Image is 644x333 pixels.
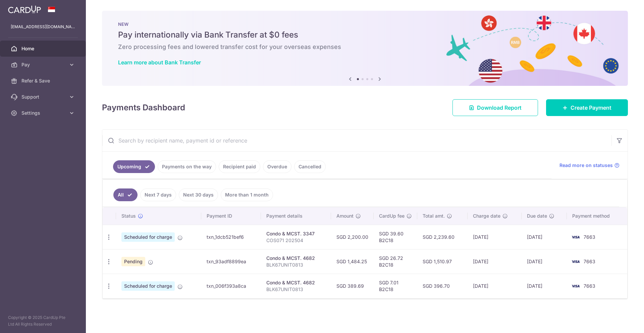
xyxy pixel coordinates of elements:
[559,162,613,169] span: Read more on statuses
[121,232,175,242] span: Scheduled for charge
[331,274,374,298] td: SGD 389.69
[569,258,582,266] img: Bank Card
[21,45,66,52] span: Home
[102,102,185,114] h4: Payments Dashboard
[263,160,291,173] a: Overdue
[468,274,522,298] td: [DATE]
[113,160,155,173] a: Upcoming
[468,225,522,249] td: [DATE]
[266,262,326,268] p: BLK67UNIT0813
[118,43,612,51] h6: Zero processing fees and lowered transfer cost for your overseas expenses
[423,213,445,219] span: Total amt.
[179,188,218,201] a: Next 30 days
[201,225,261,249] td: txn_1dcb521bef6
[8,5,41,13] img: CardUp
[294,160,326,173] a: Cancelled
[261,207,331,225] th: Payment details
[571,104,611,112] span: Create Payment
[522,274,567,298] td: [DATE]
[522,225,567,249] td: [DATE]
[473,213,500,219] span: Charge date
[121,213,136,219] span: Status
[221,188,273,201] a: More than 1 month
[569,233,582,241] img: Bank Card
[417,249,468,274] td: SGD 1,510.97
[559,162,620,169] a: Read more on statuses
[584,259,595,264] span: 7663
[201,249,261,274] td: txn_93adf8899ea
[201,207,261,225] th: Payment ID
[158,160,216,173] a: Payments on the way
[21,110,66,116] span: Settings
[266,279,326,286] div: Condo & MCST. 4682
[331,249,374,274] td: SGD 1,484.25
[522,249,567,274] td: [DATE]
[584,234,595,240] span: 7663
[546,99,628,116] a: Create Payment
[102,130,611,151] input: Search by recipient name, payment id or reference
[417,225,468,249] td: SGD 2,239.60
[374,225,417,249] td: SGD 39.60 B2C18
[140,188,176,201] a: Next 7 days
[374,274,417,298] td: SGD 7.01 B2C18
[113,188,138,201] a: All
[118,21,612,27] p: NEW
[601,313,637,330] iframe: Opens a widget where you can find more information
[266,255,326,262] div: Condo & MCST. 4682
[219,160,260,173] a: Recipient paid
[266,237,326,244] p: COS071 202504
[468,249,522,274] td: [DATE]
[266,230,326,237] div: Condo & MCST. 3347
[477,104,522,112] span: Download Report
[118,59,201,66] a: Learn more about Bank Transfer
[452,99,538,116] a: Download Report
[567,207,627,225] th: Payment method
[21,77,66,84] span: Refer & Save
[374,249,417,274] td: SGD 26.72 B2C18
[121,257,145,266] span: Pending
[331,225,374,249] td: SGD 2,200.00
[266,286,326,293] p: BLK67UNIT0813
[11,23,75,30] p: [EMAIL_ADDRESS][DOMAIN_NAME]
[336,213,354,219] span: Amount
[569,282,582,290] img: Bank Card
[121,281,175,291] span: Scheduled for charge
[102,11,628,86] img: Bank transfer banner
[118,30,612,40] h5: Pay internationally via Bank Transfer at $0 fees
[584,283,595,289] span: 7663
[379,213,405,219] span: CardUp fee
[21,61,66,68] span: Pay
[527,213,547,219] span: Due date
[417,274,468,298] td: SGD 396.70
[201,274,261,298] td: txn_006f393a8ca
[21,94,66,100] span: Support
